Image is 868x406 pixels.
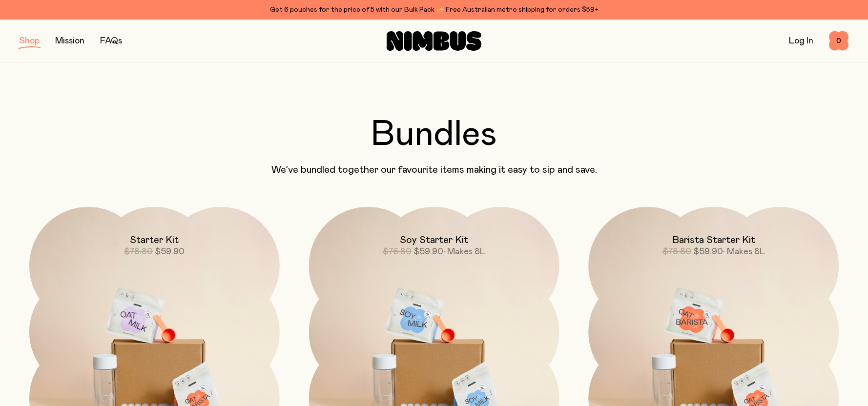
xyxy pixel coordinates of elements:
h2: Soy Starter Kit [400,234,468,246]
button: 0 [829,31,848,51]
a: FAQs [100,37,122,45]
h2: Starter Kit [130,234,179,246]
div: Get 6 pouches for the price of 5 with our Bulk Pack ✨ Free Australian metro shipping for orders $59+ [20,4,848,16]
span: $78.80 [124,247,153,256]
span: $78.80 [662,247,691,256]
span: $59.90 [413,247,443,256]
a: Mission [55,37,84,45]
a: Log In [789,37,813,45]
p: We’ve bundled together our favourite items making it easy to sip and save. [20,164,848,176]
span: $59.90 [155,247,185,256]
h2: Bundles [20,117,848,152]
span: $76.80 [383,247,412,256]
span: • Makes 8L [443,247,485,256]
span: $59.90 [693,247,723,256]
h2: Barista Starter Kit [672,234,755,246]
span: • Makes 8L [723,247,765,256]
